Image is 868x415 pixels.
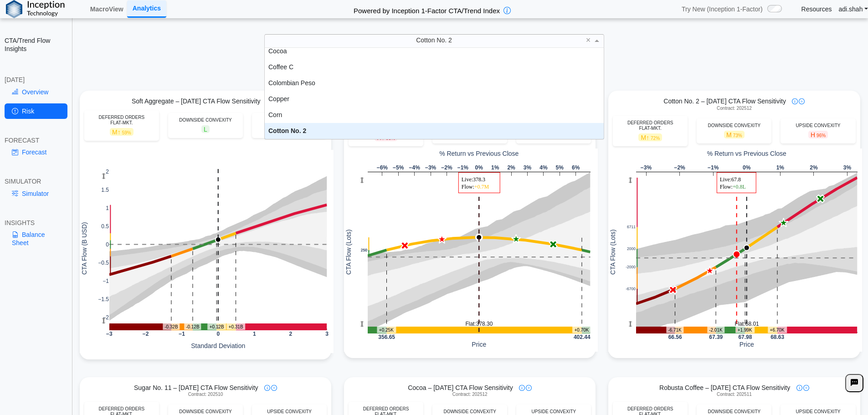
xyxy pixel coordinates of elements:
[110,128,134,136] span: M
[437,409,503,415] div: DOWNSIDE CONVEXITY
[77,72,864,77] h5: CTA Expected Flow [DATE] Under Defined EOD Market Scenarios
[386,136,395,141] span: 95%
[801,5,832,13] a: Resources
[134,384,258,392] span: Sugar No. 11 – [DATE] CTA Flow Sensitivity
[257,409,322,415] div: UPSIDE CONVEXITY
[265,59,604,75] div: Coffee C
[5,84,67,100] a: Overview
[701,409,767,415] div: DOWNSIDE CONVEXITY
[408,384,513,392] span: Cocoa – [DATE] CTA Flow Sensitivity
[617,120,683,131] div: DEFERRED ORDERS FLAT-MKT.
[452,392,488,397] span: Contract: 202512
[127,0,166,17] a: Analytics
[5,186,67,201] a: Simulator
[638,133,662,141] span: M
[5,76,67,84] div: [DATE]
[519,385,525,391] img: info-icon.svg
[785,123,851,128] div: UPSIDE CONVEXITY
[188,392,223,397] span: Contract: 202510
[132,97,261,105] span: Soft Aggregate – [DATE] CTA Flow Sensitivity
[381,134,385,141] span: ↑
[5,103,67,119] a: Risk
[717,392,752,397] span: Contract: 202511
[796,385,802,391] img: info-icon.svg
[521,409,586,415] div: UPSIDE CONVEXITY
[5,36,67,53] h2: CTA/Trend Flow Insights
[682,5,763,13] span: Try New (Inception 1-Factor)
[586,36,591,44] span: ×
[118,128,121,136] span: ↑
[701,123,767,128] div: DOWNSIDE CONVEXITY
[87,1,127,17] a: MacroView
[646,134,649,141] span: ↑
[257,118,322,123] div: UPSIDE CONVEXITY
[5,136,67,144] div: FORECAST
[173,118,238,123] div: DOWNSIDE CONVEXITY
[817,133,826,138] span: 96%
[265,107,604,123] div: Corn
[785,409,851,415] div: UPSIDE CONVEXITY
[173,409,238,415] div: DOWNSIDE CONVEXITY
[5,219,67,227] div: INSIGHTS
[526,385,532,391] img: plus-icon.svg
[122,130,131,135] span: 59%
[733,133,742,138] span: 73%
[651,136,660,141] span: 72%
[265,48,604,139] div: grid
[89,115,154,126] div: DEFERRED ORDERS FLAT-MKT.
[265,75,604,91] div: Colombian Peso
[416,36,452,44] span: Cotton No. 2
[265,43,604,59] div: Cocoa
[350,3,503,15] h2: Powered by Inception 1-Factor CTA/Trend Index
[5,144,67,160] a: Forecast
[265,91,604,107] div: Copper
[724,131,745,138] span: M
[808,131,828,138] span: H
[264,385,270,391] img: info-icon.svg
[717,106,752,111] span: Contract: 202512
[659,384,790,392] span: Robusta Coffee – [DATE] CTA Flow Sensitivity
[799,98,805,104] img: plus-icon.svg
[201,125,210,133] span: L
[5,227,67,251] a: Balance Sheet
[265,123,604,139] div: Cotton No. 2
[271,385,277,391] img: plus-icon.svg
[585,35,592,47] span: Clear value
[803,385,809,391] img: plus-icon.svg
[792,98,798,104] img: info-icon.svg
[5,177,67,185] div: SIMULATOR
[663,97,786,105] span: Cotton No. 2 – [DATE] CTA Flow Sensitivity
